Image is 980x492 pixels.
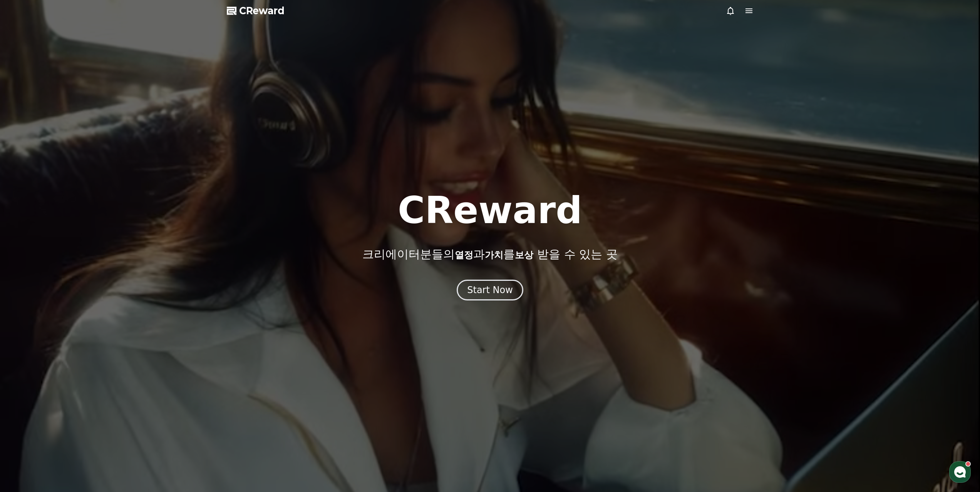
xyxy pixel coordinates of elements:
[467,284,513,296] div: Start Now
[2,244,51,263] a: 홈
[239,5,285,17] span: CReward
[457,280,523,300] button: Start Now
[485,250,503,260] span: 가치
[362,247,617,261] p: 크리에이터분들의 과 를 받을 수 있는 곳
[119,255,128,262] span: 설정
[515,250,533,260] span: 보상
[51,244,99,263] a: 대화
[70,256,80,262] span: 대화
[398,192,582,229] h1: CReward
[457,287,523,295] a: Start Now
[24,255,29,262] span: 홈
[227,5,285,17] a: CReward
[455,250,473,260] span: 열정
[99,244,148,263] a: 설정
